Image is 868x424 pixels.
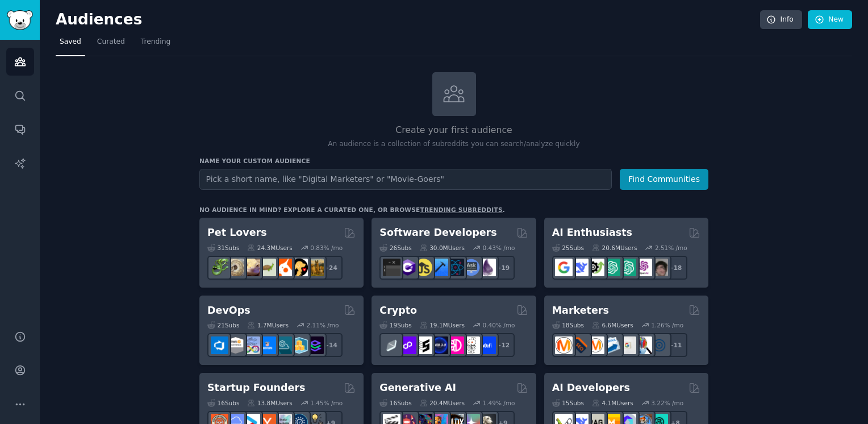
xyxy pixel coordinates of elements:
div: 15 Sub s [552,399,584,407]
div: 18 Sub s [552,321,584,329]
img: dogbreed [306,259,324,276]
img: chatgpt_prompts_ [619,259,636,276]
div: 4.1M Users [592,399,633,407]
img: elixir [478,259,496,276]
div: 16 Sub s [207,399,239,407]
div: 30.0M Users [420,244,465,252]
img: ethfinance [383,336,400,354]
h2: AI Enthusiasts [552,226,632,240]
img: 0xPolygon [399,336,416,354]
div: 1.45 % /mo [310,399,343,407]
img: PlatformEngineers [306,336,324,354]
div: 16 Sub s [379,399,411,407]
span: Saved [60,37,81,47]
a: trending subreddits [420,206,502,213]
img: MarketingResearch [635,336,652,354]
div: 13.8M Users [247,399,292,407]
div: + 24 [319,256,343,280]
a: New [808,10,852,30]
h2: Crypto [379,304,417,318]
img: CryptoNews [462,336,480,354]
img: web3 [431,336,448,354]
img: ethstaker [415,336,432,354]
h2: Software Developers [379,226,496,240]
a: Info [760,10,802,30]
img: GoogleGeminiAI [555,259,573,276]
img: AWS_Certified_Experts [227,336,244,354]
img: DevOpsLinks [258,336,276,354]
img: GummySearch logo [7,10,33,30]
img: AskComputerScience [462,259,480,276]
img: PetAdvice [290,259,308,276]
h2: DevOps [207,304,251,318]
img: googleads [619,336,636,354]
div: 1.49 % /mo [483,399,515,407]
h3: Name your custom audience [199,157,708,165]
div: + 12 [491,333,515,357]
img: aws_cdk [290,336,308,354]
img: OnlineMarketing [650,336,668,354]
div: 3.22 % /mo [651,399,683,407]
img: defiblockchain [446,336,464,354]
div: + 18 [663,256,687,280]
img: learnjavascript [415,259,432,276]
div: 20.6M Users [592,244,637,252]
h2: Pet Lovers [207,226,267,240]
img: AskMarketing [587,336,604,354]
div: 6.6M Users [592,321,633,329]
img: OpenAIDev [635,259,652,276]
div: 2.51 % /mo [655,244,687,252]
a: Curated [93,33,129,56]
h2: Audiences [56,11,760,29]
span: Curated [97,37,125,47]
div: 20.4M Users [420,399,465,407]
img: leopardgeckos [243,259,260,276]
img: content_marketing [555,336,573,354]
div: 0.40 % /mo [483,321,515,329]
div: 25 Sub s [552,244,584,252]
img: AItoolsCatalog [587,259,604,276]
img: herpetology [211,259,228,276]
div: 19 Sub s [379,321,411,329]
img: csharp [399,259,416,276]
div: + 14 [319,333,343,357]
img: DeepSeek [571,259,589,276]
div: 0.43 % /mo [483,244,515,252]
img: Emailmarketing [603,336,620,354]
a: Trending [137,33,174,56]
img: ballpython [227,259,244,276]
div: 1.26 % /mo [651,321,683,329]
img: Docker_DevOps [243,336,260,354]
div: 1.7M Users [247,321,289,329]
img: ArtificalIntelligence [650,259,668,276]
img: reactnative [446,259,464,276]
img: iOSProgramming [431,259,448,276]
div: 19.1M Users [420,321,465,329]
h2: AI Developers [552,381,630,395]
div: + 11 [663,333,687,357]
div: No audience in mind? Explore a curated one, or browse . [199,206,505,214]
div: 21 Sub s [207,321,239,329]
img: azuredevops [211,336,228,354]
p: An audience is a collection of subreddits you can search/analyze quickly [199,139,708,149]
img: bigseo [571,336,589,354]
a: Saved [56,33,85,56]
img: platformengineering [274,336,292,354]
h2: Marketers [552,304,609,318]
button: Find Communities [620,169,708,190]
div: 2.11 % /mo [307,321,339,329]
img: cockatiel [274,259,292,276]
div: + 19 [491,256,515,280]
img: defi_ [478,336,496,354]
input: Pick a short name, like "Digital Marketers" or "Movie-Goers" [199,169,612,190]
h2: Create your first audience [199,123,708,138]
div: 31 Sub s [207,244,239,252]
img: chatgpt_promptDesign [603,259,620,276]
img: software [383,259,400,276]
span: Trending [141,37,170,47]
div: 0.83 % /mo [310,244,343,252]
img: turtle [258,259,276,276]
div: 26 Sub s [379,244,411,252]
h2: Generative AI [379,381,456,395]
div: 24.3M Users [247,244,292,252]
